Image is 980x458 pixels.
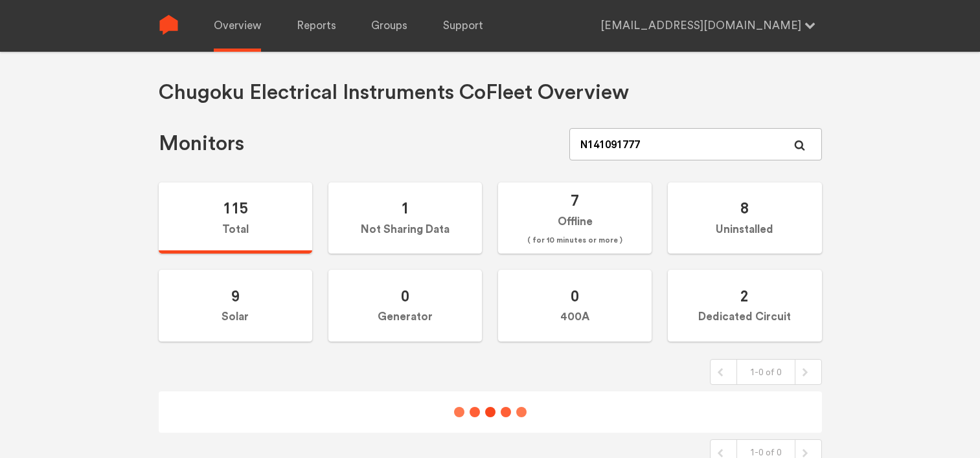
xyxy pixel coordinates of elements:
[328,270,482,342] label: Generator
[498,182,652,254] label: Offline
[668,182,821,254] label: Uninstalled
[736,360,795,384] div: 1-0 of 0
[571,287,579,305] span: 0
[740,199,749,217] span: 8
[401,287,409,305] span: 0
[569,128,821,160] input: Serial Number, job ID, name, address
[527,233,622,248] span: ( for 10 minutes or more )
[401,199,409,217] span: 1
[223,199,248,217] span: 115
[328,182,482,254] label: Not Sharing Data
[231,287,240,305] span: 9
[159,270,312,342] label: Solar
[571,191,579,210] span: 7
[159,80,629,106] h1: Chugoku Electrical Instruments Co Fleet Overview
[668,270,821,342] label: Dedicated Circuit
[159,131,244,157] h1: Monitors
[159,15,179,35] img: Sense Logo
[740,287,749,305] span: 2
[498,270,652,342] label: 400A
[159,182,312,254] label: Total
